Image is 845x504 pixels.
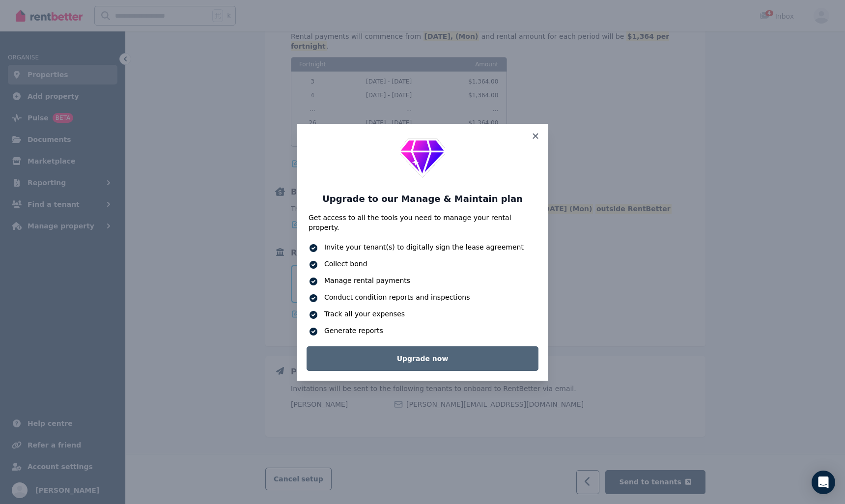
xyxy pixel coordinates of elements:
a: Upgrade now [307,346,538,371]
span: Collect bond [324,259,536,269]
span: Conduct condition reports and inspections [324,292,536,302]
h3: Upgrade to our Manage & Maintain plan [309,193,536,205]
span: Manage rental payments [324,276,536,285]
span: Invite your tenant(s) to digitally sign the lease agreement [324,242,536,252]
span: Track all your expenses [324,309,536,319]
img: Upgrade to manage platform [400,136,445,180]
div: Open Intercom Messenger [812,471,835,494]
p: Get access to all the tools you need to manage your rental property. [309,213,536,232]
span: Generate reports [324,326,536,336]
